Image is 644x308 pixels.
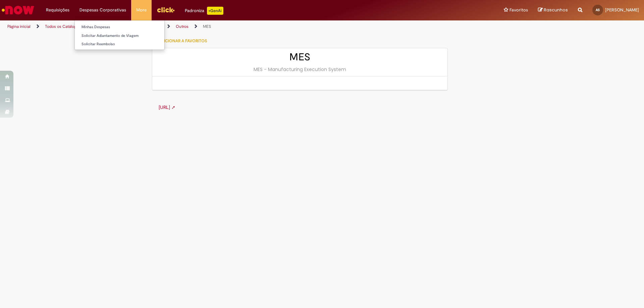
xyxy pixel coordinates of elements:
span: Favoritos [509,7,528,13]
a: [URL] ➚ [159,104,175,110]
a: Solicitar Adiantamento de Viagem [75,32,164,40]
img: ServiceNow [1,3,35,17]
span: Despesas Corporativas [79,7,126,13]
img: click_logo_yellow_360x200.png [157,5,175,15]
span: AS [596,8,600,12]
a: Rascunhos [538,7,568,13]
ul: Trilhas de página [5,20,424,33]
button: Adicionar a Favoritos [152,34,211,48]
a: Página inicial [7,24,31,29]
p: +GenAi [207,7,223,15]
div: Padroniza [185,7,223,15]
a: Minhas Despesas [75,23,164,31]
a: MES [203,24,211,29]
div: MES - Manufacturing Execution System [159,66,441,73]
a: Outros [176,24,189,29]
ul: Despesas Corporativas [74,20,165,50]
span: Adicionar a Favoritos [159,38,207,44]
a: Solicitar Reembolso [75,41,164,48]
a: Todos os Catálogos [45,24,80,29]
span: Rascunhos [544,7,568,13]
span: [PERSON_NAME] [605,7,639,13]
h2: MES [159,52,441,63]
span: More [136,7,147,13]
span: Requisições [46,7,69,13]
